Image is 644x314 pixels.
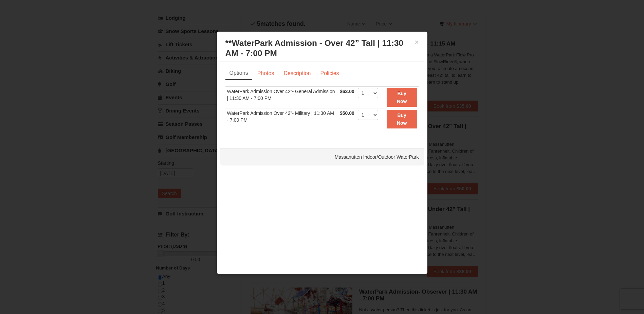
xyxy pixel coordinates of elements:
[253,67,279,80] a: Photos
[387,110,417,128] button: Buy Now
[225,67,252,80] a: Options
[220,149,424,165] div: Massanutten Indoor/Outdoor WaterPark
[387,88,417,107] button: Buy Now
[279,67,315,80] a: Description
[225,87,338,108] td: WaterPark Admission Over 42"- General Admission | 11:30 AM - 7:00 PM
[225,38,419,58] h3: **WaterPark Admission - Over 42” Tall | 11:30 AM - 7:00 PM
[225,108,338,130] td: WaterPark Admission Over 42"- Military | 11:30 AM - 7:00 PM
[397,91,407,104] strong: Buy Now
[316,67,343,80] a: Policies
[340,89,354,94] span: $63.00
[397,112,407,125] strong: Buy Now
[340,110,354,116] span: $50.00
[415,39,419,46] button: ×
